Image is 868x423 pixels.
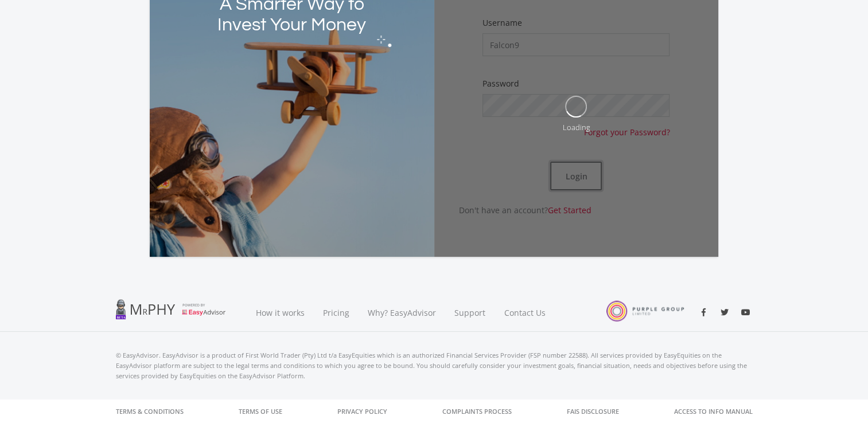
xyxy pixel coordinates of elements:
div: Loading [562,122,590,133]
a: Why? EasyAdvisor [359,293,445,332]
a: Pricing [314,293,359,332]
img: oval.svg [565,96,587,117]
a: Contact Us [495,293,556,332]
a: Support [445,293,495,332]
a: How it works [247,293,314,332]
p: © EasyAdvisor. EasyAdvisor is a product of First World Trader (Pty) Ltd t/a EasyEquities which is... [116,350,753,381]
